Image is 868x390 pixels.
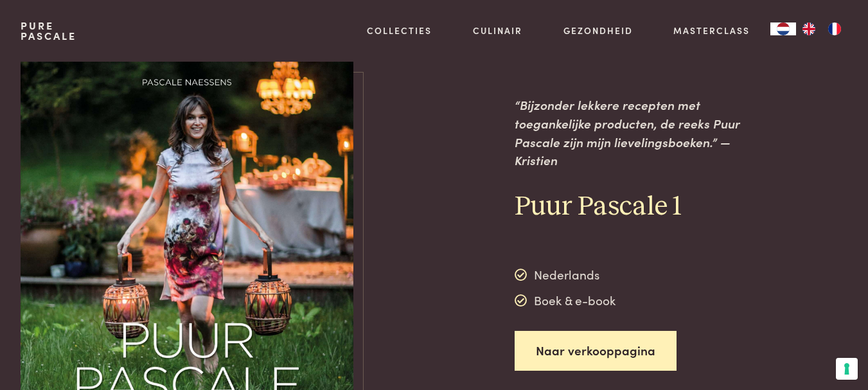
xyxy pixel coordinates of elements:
[515,291,616,310] div: Boek & e-book
[21,21,76,41] a: PurePascale
[515,265,616,285] div: Nederlands
[563,24,633,37] a: Gezondheid
[770,22,847,35] aside: Language selected: Nederlands
[796,22,847,35] ul: Language list
[515,190,777,224] h2: Puur Pascale 1
[836,358,858,380] button: Uw voorkeuren voor toestemming voor trackingtechnologieën
[770,22,796,35] a: NL
[515,96,777,170] p: “Bijzonder lekkere recepten met toegankelijke producten, de reeks Puur Pascale zijn mijn lievelin...
[515,331,677,371] a: Naar verkooppagina
[822,22,847,35] a: FR
[473,24,522,37] a: Culinair
[673,24,750,37] a: Masterclass
[770,22,796,35] div: Language
[367,24,432,37] a: Collecties
[796,22,822,35] a: EN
